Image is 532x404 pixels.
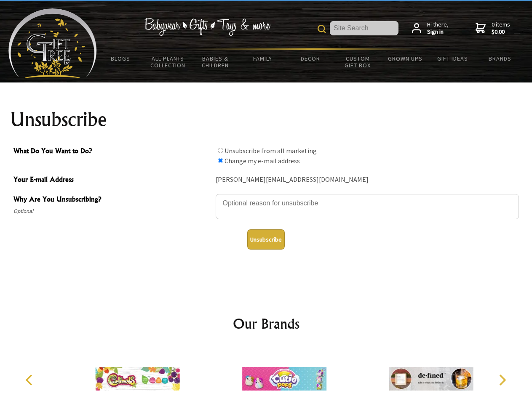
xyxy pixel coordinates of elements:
a: Babies & Children [192,50,239,74]
button: Unsubscribe [247,229,285,250]
span: 0 items [492,21,510,36]
span: Hi there, [427,21,449,36]
label: Change my e-mail address [225,157,300,165]
a: All Plants Collection [144,50,192,74]
a: 0 items$0.00 [476,21,510,36]
a: Custom Gift Box [334,50,382,74]
input: Site Search [330,21,398,35]
span: Why Are You Unsubscribing? [13,194,211,206]
label: Unsubscribe from all marketing [225,146,317,155]
a: BLOGS [97,50,144,67]
img: Babywear - Gifts - Toys & more [144,18,270,36]
a: Grown Ups [381,50,429,67]
h2: Our Brands [17,314,516,334]
span: Optional [13,206,211,216]
div: [PERSON_NAME][EMAIL_ADDRESS][DOMAIN_NAME] [216,173,519,186]
strong: Sign in [427,28,449,36]
textarea: Why Are You Unsubscribing? [216,194,519,219]
input: What Do You Want to Do? [218,158,223,163]
strong: $0.00 [492,28,510,36]
a: Family [239,50,287,67]
button: Next [493,371,511,389]
img: product search [318,25,326,33]
button: Previous [21,371,40,389]
a: Brands [476,50,524,67]
span: Your E-mail Address [13,174,211,186]
h1: Unsubscribe [10,109,522,130]
span: What Do You Want to Do? [13,146,211,158]
a: Decor [286,50,334,67]
img: Babyware - Gifts - Toys and more... [8,8,97,78]
a: Gift Ideas [429,50,476,67]
input: What Do You Want to Do? [218,148,223,153]
a: Hi there,Sign in [412,21,449,36]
